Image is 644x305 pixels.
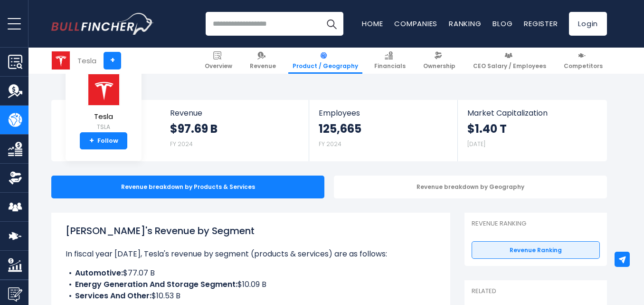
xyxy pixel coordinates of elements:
[51,176,324,198] div: Revenue breakdown by Products & Services
[66,267,436,279] li: $77.07 B
[320,12,343,36] button: Search
[569,12,607,36] a: Login
[293,62,358,70] span: Product / Geography
[77,55,96,66] div: Tesla
[467,121,507,136] strong: $1.40 T
[319,108,447,118] span: Employees
[250,62,276,70] span: Revenue
[161,100,309,158] a: Revenue $97.69 B FY 2024
[66,279,436,290] li: $10.09 B
[89,137,94,145] strong: +
[66,224,436,238] h1: [PERSON_NAME]'s Revenue by Segment
[288,48,362,74] a: Product / Geography
[469,48,550,74] a: CEO Salary / Employees
[472,220,600,228] p: Revenue Ranking
[309,100,457,158] a: Employees 125,665 FY 2024
[66,290,436,302] li: $10.53 B
[319,121,361,136] strong: 125,665
[86,73,121,133] a: Tesla TSLA
[370,48,410,74] a: Financials
[87,123,120,131] small: TSLA
[472,241,600,259] a: Revenue Ranking
[170,108,300,118] span: Revenue
[51,13,154,35] img: Bullfincher logo
[80,132,127,149] a: +Follow
[467,108,597,118] span: Market Capitalization
[449,19,481,29] a: Ranking
[394,19,437,29] a: Companies
[524,19,558,29] a: Register
[423,62,455,70] span: Ownership
[362,19,383,29] a: Home
[334,176,607,198] div: Revenue breakdown by Geography
[87,113,120,121] span: Tesla
[319,140,341,148] small: FY 2024
[246,48,280,74] a: Revenue
[559,48,607,74] a: Competitors
[458,100,606,158] a: Market Capitalization $1.40 T [DATE]
[200,48,237,74] a: Overview
[473,62,546,70] span: CEO Salary / Employees
[75,279,237,290] b: Energy Generation And Storage Segment:
[170,140,193,148] small: FY 2024
[66,248,436,260] p: In fiscal year [DATE], Tesla's revenue by segment (products & services) are as follows:
[564,62,603,70] span: Competitors
[472,287,600,295] p: Related
[467,140,485,148] small: [DATE]
[492,19,512,29] a: Blog
[8,171,22,185] img: Ownership
[75,290,152,301] b: Services And Other:
[52,51,70,69] img: TSLA logo
[419,48,460,74] a: Ownership
[205,62,232,70] span: Overview
[75,267,123,278] b: Automotive:
[170,121,218,136] strong: $97.69 B
[374,62,406,70] span: Financials
[51,13,153,35] a: Go to homepage
[104,52,121,69] a: +
[87,74,120,106] img: TSLA logo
